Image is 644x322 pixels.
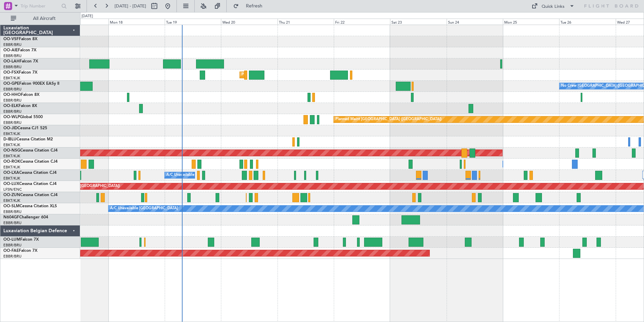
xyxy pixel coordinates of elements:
[3,193,20,197] span: OO-ZUN
[3,104,37,108] a: OO-ELKFalcon 8X
[230,1,270,11] button: Refresh
[3,220,22,225] a: EBBR/BRU
[82,14,93,19] div: [DATE]
[3,120,22,125] a: EBBR/BRU
[559,19,615,25] div: Tue 26
[3,131,20,136] a: EBKT/KJK
[3,137,53,141] a: D-IBLUCessna Citation M2
[3,209,22,214] a: EBBR/BRU
[7,13,73,24] button: All Aircraft
[3,204,20,208] span: OO-SLM
[165,19,221,25] div: Tue 19
[241,70,320,80] div: Planned Maint Kortrijk-[GEOGRAPHIC_DATA]
[3,193,58,197] a: OO-ZUNCessna Citation CJ4
[3,149,20,153] span: OO-NSG
[3,254,22,259] a: EBBR/BRU
[21,1,59,11] input: Trip Number
[3,48,18,52] span: OO-AIE
[542,3,565,10] div: Quick Links
[528,1,578,11] button: Quick Links
[3,249,19,253] span: OO-FAE
[3,126,18,130] span: OO-JID
[3,42,22,47] a: EBBR/BRU
[3,171,19,175] span: OO-LXA
[3,149,58,153] a: OO-NSGCessna Citation CJ4
[110,204,178,214] div: A/C Unavailable [GEOGRAPHIC_DATA]
[3,238,39,242] a: OO-LUMFalcon 7X
[221,19,277,25] div: Wed 20
[3,59,38,63] a: OO-LAHFalcon 7X
[240,4,268,8] span: Refresh
[3,187,22,192] a: LFSN/ENC
[3,71,37,75] a: OO-FSXFalcon 7X
[166,170,292,180] div: A/C Unavailable [GEOGRAPHIC_DATA] ([GEOGRAPHIC_DATA] National)
[3,37,37,41] a: OO-VSFFalcon 8X
[3,171,57,175] a: OO-LXACessna Citation CJ4
[3,160,58,164] a: OO-ROKCessna Citation CJ4
[3,87,22,92] a: EBBR/BRU
[3,104,19,108] span: OO-ELK
[3,126,47,130] a: OO-JIDCessna CJ1 525
[3,93,21,97] span: OO-HHO
[3,215,19,219] span: N604GF
[3,37,19,41] span: OO-VSF
[3,53,22,58] a: EBBR/BRU
[108,19,165,25] div: Mon 18
[3,82,19,86] span: OO-GPE
[3,182,57,186] a: OO-LUXCessna Citation CJ4
[3,98,22,103] a: EBBR/BRU
[3,109,22,114] a: EBBR/BRU
[3,82,59,86] a: OO-GPEFalcon 900EX EASy II
[3,182,19,186] span: OO-LUX
[503,19,559,25] div: Mon 25
[3,59,20,63] span: OO-LAH
[3,71,19,75] span: OO-FSX
[3,137,17,141] span: D-IBLU
[115,3,146,9] span: [DATE] - [DATE]
[3,48,36,52] a: OO-AIEFalcon 7X
[3,115,43,119] a: OO-WLPGlobal 5500
[3,154,20,159] a: EBKT/KJK
[3,215,48,219] a: N604GFChallenger 604
[334,19,390,25] div: Fri 22
[3,243,22,248] a: EBBR/BRU
[3,76,20,81] a: EBKT/KJK
[390,19,446,25] div: Sat 23
[3,115,20,119] span: OO-WLP
[3,176,20,181] a: EBKT/KJK
[3,238,20,242] span: OO-LUM
[3,93,39,97] a: OO-HHOFalcon 8X
[335,114,442,125] div: Planned Maint [GEOGRAPHIC_DATA] ([GEOGRAPHIC_DATA])
[3,204,57,208] a: OO-SLMCessna Citation XLS
[3,165,20,170] a: EBKT/KJK
[18,16,71,21] span: All Aircraft
[278,19,334,25] div: Thu 21
[3,198,20,203] a: EBKT/KJK
[447,19,503,25] div: Sun 24
[3,249,37,253] a: OO-FAEFalcon 7X
[3,160,20,164] span: OO-ROK
[3,142,20,147] a: EBKT/KJK
[3,64,22,70] a: EBBR/BRU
